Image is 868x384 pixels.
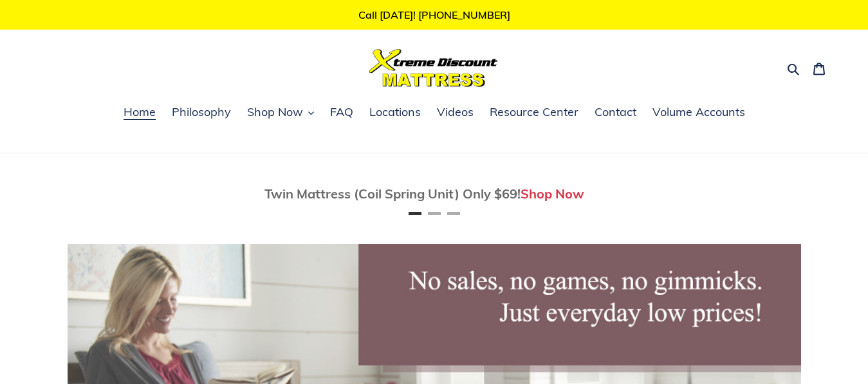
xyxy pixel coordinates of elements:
[264,186,521,202] span: Twin Mattress (Coil Spring Unit) Only $69!
[165,103,237,122] a: Philosophy
[447,212,460,215] button: Page 3
[588,103,643,122] a: Contact
[324,103,360,122] a: FAQ
[172,104,231,120] span: Philosophy
[124,104,156,120] span: Home
[117,103,162,122] a: Home
[652,104,745,120] span: Volume Accounts
[409,212,421,215] button: Page 1
[437,104,474,120] span: Videos
[369,104,421,120] span: Locations
[247,104,303,120] span: Shop Now
[483,103,585,122] a: Resource Center
[646,103,752,122] a: Volume Accounts
[330,104,353,120] span: FAQ
[490,104,578,120] span: Resource Center
[428,212,441,215] button: Page 2
[363,103,427,122] a: Locations
[521,186,584,202] a: Shop Now
[595,104,636,120] span: Contact
[241,103,320,122] button: Shop Now
[430,103,480,122] a: Videos
[369,49,498,87] img: Xtreme Discount Mattress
